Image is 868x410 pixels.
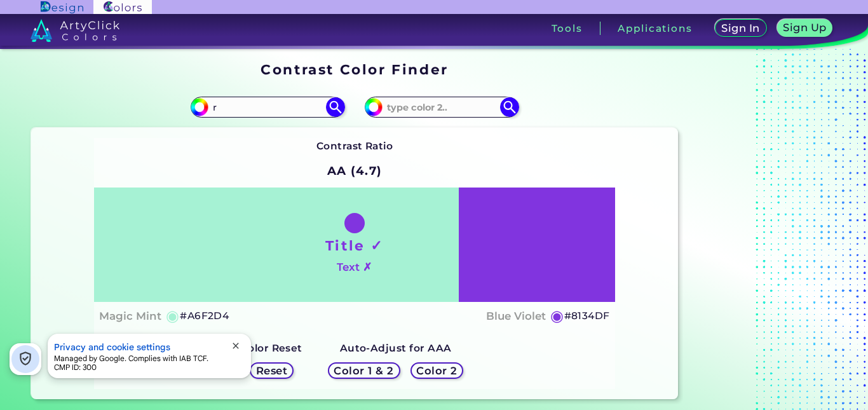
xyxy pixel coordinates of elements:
input: type color 2.. [383,99,501,116]
h5: Reset [256,366,287,376]
h4: Magic Mint [99,307,161,325]
img: ArtyClick Design logo [41,1,83,13]
h3: Applications [618,24,692,33]
h3: Tools [552,24,583,33]
h2: AA (4.7) [322,157,388,185]
img: icon search [500,97,519,116]
h5: Sign Up [783,22,826,32]
a: Sign Up [777,19,833,37]
strong: Auto-Adjust for AAA [340,342,452,354]
img: icon search [326,97,345,116]
h1: Title ✓ [325,236,384,255]
h5: Sign In [721,23,759,33]
h5: #A6F2D4 [180,308,229,324]
img: logo_artyclick_colors_white.svg [31,19,120,42]
h4: Text ✗ [337,258,372,277]
h5: Color 2 [416,366,457,376]
iframe: Advertisement [683,57,842,405]
h5: ◉ [550,308,564,324]
strong: Color Reset [241,342,302,354]
h5: #8134DF [564,308,610,324]
h5: Color 1 & 2 [334,366,393,376]
strong: Contrast Ratio [316,140,393,152]
input: type color 1.. [208,99,327,116]
h1: Contrast Color Finder [261,60,448,79]
h5: ◉ [166,308,180,324]
h4: Blue Violet [486,307,546,325]
a: Sign In [715,19,767,37]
